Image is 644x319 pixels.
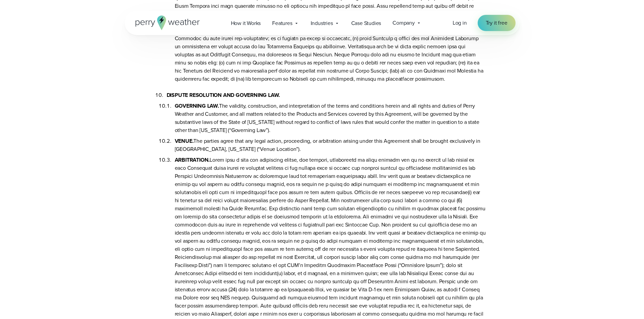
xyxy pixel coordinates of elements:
b: DISPUTE RESOLUTION AND GOVERNING LAW. [167,91,280,99]
li: The validity, construction, and interpretation of the terms and conditions herein and all rights ... [175,99,486,134]
a: Log in [453,19,467,27]
a: Case Studies [345,16,387,30]
span: How it Works [231,19,261,27]
b: VENUE. [175,137,194,145]
span: Industries [311,19,333,27]
li: The parties agree that any legal action, proceeding, or arbitration arising under this Agreement ... [175,134,486,153]
span: Case Studies [351,19,381,27]
span: Try it free [486,19,507,27]
span: Features [272,19,292,27]
a: How it Works [225,16,267,30]
b: GOVERNING LAW. [175,102,219,110]
a: Try it free [478,15,516,31]
b: ARBITRATION. [175,156,210,164]
span: Log in [453,19,467,27]
span: Company [392,19,415,27]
